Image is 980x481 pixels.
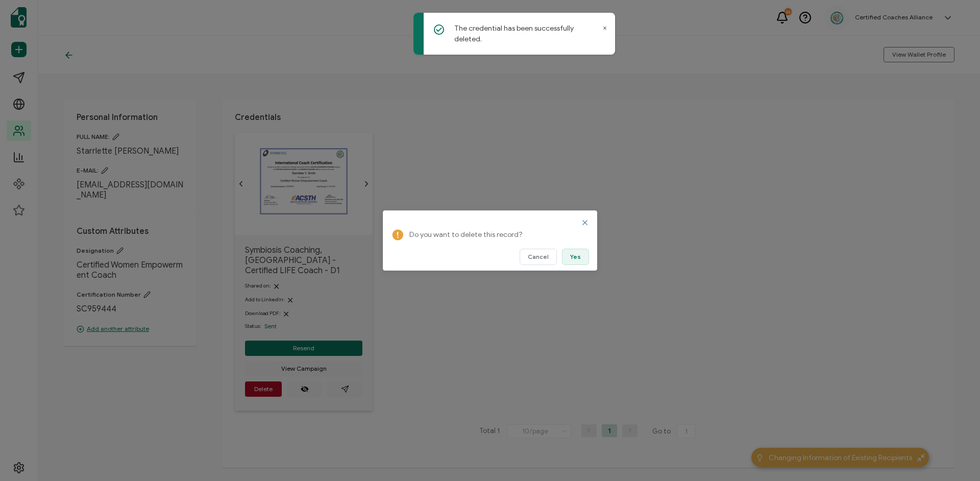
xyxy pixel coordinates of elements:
button: Yes [562,249,589,265]
button: Close [581,219,589,227]
button: Cancel [520,249,557,265]
span: Yes [570,254,581,260]
p: Do you want to delete this record? [409,229,583,241]
p: The credential has been successfully deleted. [454,23,600,44]
iframe: Chat Widget [929,432,980,481]
span: Cancel [528,254,549,260]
